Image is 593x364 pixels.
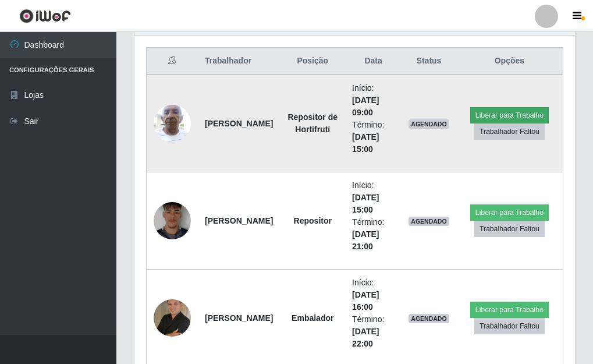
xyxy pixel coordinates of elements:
[352,313,395,350] li: Término:
[352,277,395,313] li: Início:
[352,179,395,216] li: Início:
[287,112,338,134] strong: Repositor de Hortifruti
[470,204,549,221] button: Liberar para Trabalho
[345,48,402,75] th: Data
[474,221,545,237] button: Trabalhador Faltou
[409,119,449,129] span: AGENDADO
[470,107,549,123] button: Liberar para Trabalho
[352,82,395,119] li: Início:
[456,48,563,75] th: Opções
[280,48,345,75] th: Posição
[19,9,71,23] img: CoreUI Logo
[292,313,333,323] strong: Embalador
[154,98,191,148] img: 1743965211684.jpeg
[470,302,549,318] button: Liberar para Trabalho
[352,229,379,251] time: [DATE] 21:00
[409,314,449,323] span: AGENDADO
[205,119,273,128] strong: [PERSON_NAME]
[352,119,395,156] li: Término:
[474,318,545,334] button: Trabalhador Faltou
[352,216,395,253] li: Término:
[352,132,379,154] time: [DATE] 15:00
[154,299,191,337] img: 1679057425949.jpeg
[409,217,449,226] span: AGENDADO
[352,193,379,214] time: [DATE] 15:00
[474,123,545,140] button: Trabalhador Faltou
[352,290,379,312] time: [DATE] 16:00
[198,48,280,75] th: Trabalhador
[402,48,456,75] th: Status
[352,327,379,348] time: [DATE] 22:00
[294,216,332,225] strong: Repositor
[154,196,191,245] img: 1747007677305.jpeg
[205,313,273,323] strong: [PERSON_NAME]
[205,216,273,225] strong: [PERSON_NAME]
[352,96,379,117] time: [DATE] 09:00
